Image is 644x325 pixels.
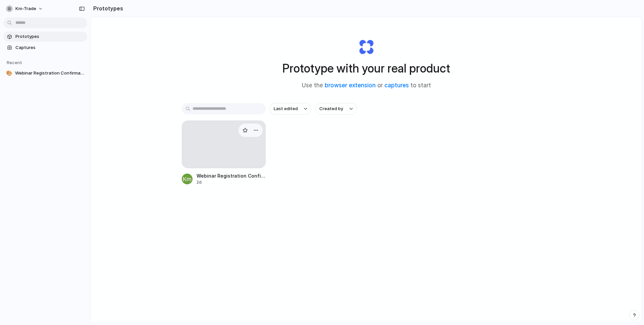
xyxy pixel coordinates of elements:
span: km-trade [15,5,36,12]
h2: Prototypes [91,4,123,12]
a: 🎨Webinar Registration Confirmation: Thank You Section [3,68,87,78]
a: browser extension [325,82,376,89]
span: Webinar Registration Confirmation: Thank You Section [197,172,266,179]
span: Webinar Registration Confirmation: Thank You Section [15,70,85,77]
a: Webinar Registration Confirmation: Thank You Section2d [182,121,266,185]
div: 2d [197,179,266,185]
span: Created by [319,105,343,112]
button: Created by [315,103,357,114]
button: Last edited [270,103,311,114]
h1: Prototype with your real product [282,59,450,77]
a: Prototypes [3,32,87,42]
div: 🎨 [6,70,12,77]
span: Prototypes [15,33,85,40]
a: Captures [3,43,87,53]
span: Last edited [274,105,298,112]
button: km-trade [3,3,47,14]
a: captures [384,82,409,89]
span: Captures [15,44,85,51]
span: Use the or to start [302,81,431,90]
span: Recent [7,60,22,65]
